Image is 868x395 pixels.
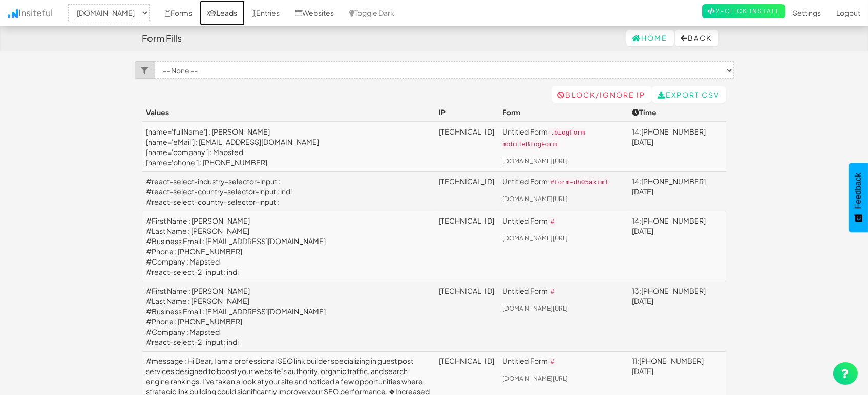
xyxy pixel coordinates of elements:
a: [DOMAIN_NAME][URL] [502,157,568,165]
a: Block/Ignore IP [552,86,652,103]
th: Time [628,103,726,122]
a: Home [626,30,674,46]
a: [TECHNICAL_ID] [439,127,494,136]
p: Untitled Form [502,356,624,367]
a: [DOMAIN_NAME][URL] [502,234,568,242]
code: #form-dh05akiml [548,178,610,187]
td: 13:[PHONE_NUMBER][DATE] [628,281,726,352]
a: [TECHNICAL_ID] [439,356,494,365]
img: icon.png [8,9,18,18]
a: [DOMAIN_NAME][URL] [502,195,568,203]
code: # [548,217,556,227]
button: Back [675,30,718,46]
code: # [548,288,556,297]
a: 2-Click Install [702,4,785,18]
p: Untitled Form [502,215,624,227]
a: Export CSV [652,86,726,103]
td: 14:[PHONE_NUMBER][DATE] [628,172,726,211]
p: Untitled Form [502,176,624,188]
p: Untitled Form [502,126,624,150]
td: #First Name : [PERSON_NAME] #Last Name : [PERSON_NAME] #Business Email : [EMAIL_ADDRESS][DOMAIN_N... [142,211,435,281]
a: [DOMAIN_NAME][URL] [502,304,568,312]
td: [name='fullName'] : [PERSON_NAME] [name='eMail'] : [EMAIL_ADDRESS][DOMAIN_NAME] [name='company'] ... [142,122,435,172]
code: .blogForm mobileBlogForm [502,128,585,149]
p: Untitled Form [502,286,624,297]
a: [TECHNICAL_ID] [439,177,494,186]
a: [TECHNICAL_ID] [439,286,494,295]
td: 14:[PHONE_NUMBER][DATE] [628,122,726,172]
th: Values [142,103,435,122]
span: Feedback [854,173,863,209]
a: [DOMAIN_NAME][URL] [502,375,568,382]
code: # [548,358,556,367]
th: IP [435,103,498,122]
td: #react-select-industry-selector-input : #react-select-country-selector-input : indi #react-select... [142,172,435,211]
a: [TECHNICAL_ID] [439,216,494,225]
td: #First Name : [PERSON_NAME] #Last Name : [PERSON_NAME] #Business Email : [EMAIL_ADDRESS][DOMAIN_N... [142,281,435,352]
th: Form [498,103,628,122]
h4: Form Fills [142,33,182,43]
button: Feedback - Show survey [849,163,868,232]
td: 14:[PHONE_NUMBER][DATE] [628,211,726,281]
